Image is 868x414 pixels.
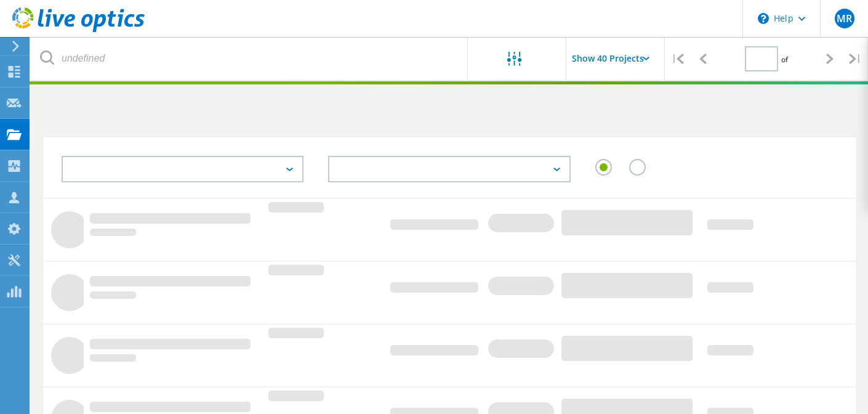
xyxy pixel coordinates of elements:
[837,14,852,23] span: MR
[843,37,868,81] div: |
[758,13,769,24] svg: \n
[31,37,468,80] input: undefined
[665,37,690,81] div: |
[781,54,788,65] span: of
[12,26,145,34] a: Live Optics Dashboard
